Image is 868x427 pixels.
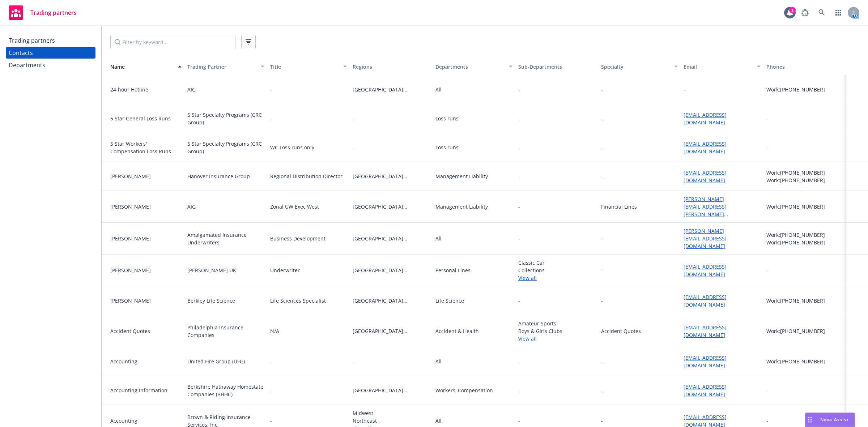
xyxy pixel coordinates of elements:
div: - [270,417,272,424]
div: - [601,387,603,394]
span: Classic Car [518,259,595,266]
div: Regional Distribution Director [270,172,342,180]
div: Accident Quotes [601,327,641,335]
div: All [435,235,442,242]
div: Work: [PHONE_NUMBER] [766,231,843,239]
div: Trading partners [9,35,55,46]
div: Loss runs [435,144,459,151]
div: [PERSON_NAME] [110,266,182,274]
a: [EMAIL_ADDRESS][DOMAIN_NAME] [684,354,727,369]
div: - [601,115,603,122]
div: Drag to move [805,413,814,427]
input: Filter by keyword... [110,35,235,49]
div: Life Sciences Specialist [270,297,326,304]
div: - [766,266,768,274]
div: Zonal UW Exec West [270,203,319,210]
div: - [601,297,603,304]
span: - [518,144,520,151]
div: Berkley Life Science [187,297,235,304]
div: - [270,387,272,394]
button: Trading Partner [184,58,267,75]
span: - [518,358,595,365]
button: Title [267,58,350,75]
div: Amalgamated Insurance Underwriters [187,231,264,246]
div: Business Development [270,235,325,242]
div: [PERSON_NAME] UK [187,266,236,274]
div: 5 Star Workers' Compensation Loss Runs [110,140,182,155]
button: Sub-Departments [515,58,598,75]
div: [PERSON_NAME] [110,203,182,210]
span: - [353,358,430,365]
div: Work: [PHONE_NUMBER] [766,297,843,304]
div: Work: [PHONE_NUMBER] [766,327,843,335]
div: Work: [PHONE_NUMBER] [766,358,843,365]
button: Name [102,58,184,75]
a: [EMAIL_ADDRESS][DOMAIN_NAME] [684,324,727,338]
span: - [518,387,520,394]
div: Contacts [9,47,33,59]
a: [PERSON_NAME][EMAIL_ADDRESS][DOMAIN_NAME] [684,227,727,249]
div: AIG [187,203,196,210]
div: Berkshire Hathaway Homestate Companies (BHHC) [187,383,264,398]
span: [GEOGRAPHIC_DATA][US_STATE] [353,86,430,93]
span: Collections [518,266,595,274]
div: - [601,172,603,180]
span: - [518,203,520,210]
a: [EMAIL_ADDRESS][DOMAIN_NAME] [684,111,727,126]
span: Trading partners [30,10,77,16]
a: [EMAIL_ADDRESS][DOMAIN_NAME] [684,263,727,278]
button: Specialty [598,58,681,75]
div: Name [105,63,174,71]
div: - [270,358,272,365]
div: [PERSON_NAME] [110,172,182,180]
div: Work: [PHONE_NUMBER] [766,169,843,176]
div: [PERSON_NAME] [110,297,182,304]
div: Sub-Departments [518,63,595,71]
div: - [270,115,272,122]
a: View all [518,274,595,282]
button: Phones [763,58,846,75]
div: Work: [PHONE_NUMBER] [766,203,843,210]
div: 5 Star Specialty Programs (CRC Group) [187,111,264,126]
a: [EMAIL_ADDRESS][DOMAIN_NAME] [684,294,727,308]
div: United Fire Group (UFG) [187,358,245,365]
div: Work: [PHONE_NUMBER] [766,239,843,246]
span: Midwest [353,409,430,417]
div: 1 [789,7,796,13]
div: 5 Star Specialty Programs (CRC Group) [187,140,264,155]
div: Accident & Health [435,327,479,335]
span: - [518,297,520,304]
div: All [435,86,442,93]
div: All [435,417,442,424]
button: Email [681,58,763,75]
span: - [518,417,595,424]
div: 5 Star General Loss Runs [110,115,182,122]
span: Nova Assist [820,417,849,423]
div: Accident Quotes [110,327,182,335]
div: Phones [766,63,843,71]
a: View all [518,335,595,342]
div: Work: [PHONE_NUMBER] [766,86,843,93]
a: Search [814,5,829,20]
div: Departments [9,59,45,71]
button: Regions [350,58,433,75]
div: Financial Lines [601,203,637,210]
div: - [601,235,603,242]
div: Management Liability [435,172,488,180]
div: - [766,387,768,394]
div: N/A [270,327,279,335]
div: WC Loss runs only [270,144,314,151]
a: Trading partners [6,3,80,23]
div: 24-hour Hotline [110,86,182,93]
span: [GEOGRAPHIC_DATA][US_STATE] [353,387,430,394]
a: Switch app [831,5,846,20]
span: [GEOGRAPHIC_DATA][US_STATE] [353,297,430,304]
div: Hanover Insurance Group [187,172,250,180]
span: [GEOGRAPHIC_DATA][US_STATE] [353,327,430,335]
span: [GEOGRAPHIC_DATA][US_STATE] [353,266,430,274]
div: - [601,266,603,274]
div: Departments [435,63,505,71]
a: [PERSON_NAME][EMAIL_ADDRESS][PERSON_NAME][DOMAIN_NAME] [684,196,727,225]
a: [EMAIL_ADDRESS][DOMAIN_NAME] [684,169,727,184]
